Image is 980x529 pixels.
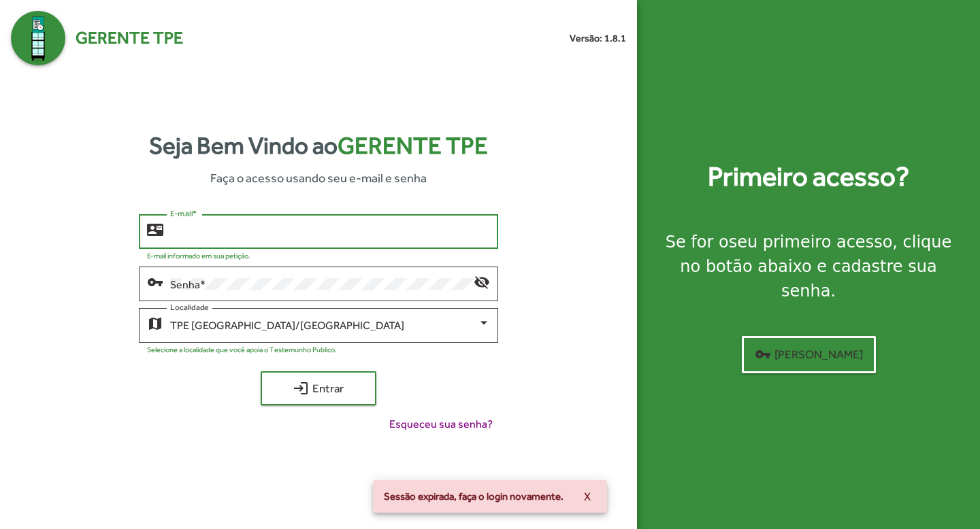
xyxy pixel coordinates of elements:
mat-hint: E-mail informado em sua petição. [147,252,250,260]
span: TPE [GEOGRAPHIC_DATA]/[GEOGRAPHIC_DATA] [170,319,404,332]
img: Logo Gerente [11,11,65,65]
mat-icon: vpn_key [147,273,163,290]
mat-icon: vpn_key [755,346,771,362]
span: Sessão expirada, faça o login novamente. [384,490,563,503]
span: Gerente TPE [338,132,488,159]
mat-icon: map [147,315,163,331]
strong: Seja Bem Vindo ao [149,128,488,164]
mat-icon: contact_mail [147,221,163,237]
strong: Primeiro acesso? [708,156,909,197]
span: [PERSON_NAME] [755,342,863,366]
span: Entrar [273,376,364,400]
small: Versão: 1.8.1 [570,31,626,46]
button: Entrar [261,371,376,405]
span: Esqueceu sua senha? [389,416,493,432]
div: Se for o , clique no botão abaixo e cadastre sua senha. [653,230,964,303]
span: X [584,484,591,509]
mat-icon: login [293,380,309,396]
mat-icon: visibility_off [474,273,490,290]
strong: seu primeiro acesso [729,233,893,252]
span: Gerente TPE [76,25,183,51]
button: [PERSON_NAME] [742,336,876,373]
button: X [573,484,602,509]
span: Faça o acesso usando seu e-mail e senha [210,169,427,187]
mat-hint: Selecione a localidade que você apoia o Testemunho Público. [147,345,337,354]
